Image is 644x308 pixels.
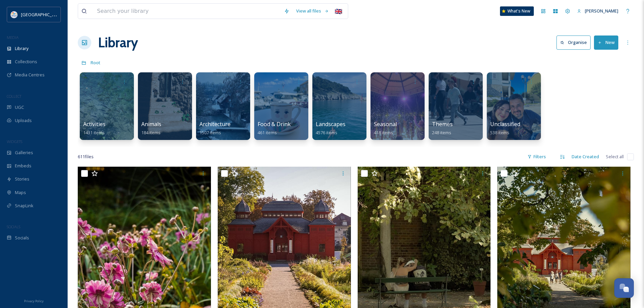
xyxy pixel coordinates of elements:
span: SOCIALS [7,224,20,229]
span: Library [15,45,28,52]
a: Unclassified538 items [490,121,520,136]
a: Themes248 items [432,121,453,136]
span: Activities [83,120,105,128]
span: 1431 items [83,129,105,136]
span: Uploads [15,117,32,124]
button: Organise [556,35,591,49]
button: New [594,35,618,49]
a: Organise [556,35,594,49]
a: What's New [500,6,534,16]
span: MEDIA [7,35,19,40]
span: 418 items [374,129,393,136]
a: Landscapes4576 items [316,121,345,136]
span: Themes [432,120,453,128]
a: Activities1431 items [83,121,105,136]
span: Landscapes [316,120,345,128]
span: Stories [15,176,29,182]
span: Root [91,60,100,66]
div: 🇬🇧 [332,5,344,17]
button: Open Chat [614,278,634,298]
span: Maps [15,189,26,196]
div: Filters [524,150,549,163]
span: Galleries [15,149,33,156]
span: Animals [141,120,161,128]
a: Architecture1507 items [199,121,231,136]
a: Seasonal418 items [374,121,397,136]
a: Root [91,58,100,67]
input: Search your library [94,4,281,19]
span: SnapLink [15,203,33,209]
span: [GEOGRAPHIC_DATA] [21,11,64,18]
a: Animals184 items [141,121,161,136]
span: 1507 items [199,129,221,136]
a: Library [98,32,138,53]
span: 611 file s [78,153,94,160]
span: 461 items [258,129,277,136]
span: Unclassified [490,120,520,128]
span: Architecture [199,120,231,128]
span: Food & Drink [258,120,291,128]
span: Seasonal [374,120,397,128]
span: [PERSON_NAME] [585,8,618,14]
span: WIDGETS [7,139,22,144]
span: Collections [15,58,37,65]
span: Media Centres [15,72,45,78]
span: UGC [15,104,24,111]
span: Embeds [15,163,31,169]
span: 4576 items [316,129,337,136]
span: COLLECT [7,94,21,99]
img: HTZ_logo_EN.svg [11,11,18,18]
span: 248 items [432,129,451,136]
a: View all files [293,4,332,18]
span: 538 items [490,129,509,136]
span: Select all [606,153,624,160]
a: Privacy Policy [24,297,44,305]
span: Socials [15,235,29,241]
a: [PERSON_NAME] [574,4,622,18]
div: Date Created [568,150,602,163]
span: Privacy Policy [24,299,44,303]
span: 184 items [141,129,161,136]
a: Food & Drink461 items [258,121,291,136]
